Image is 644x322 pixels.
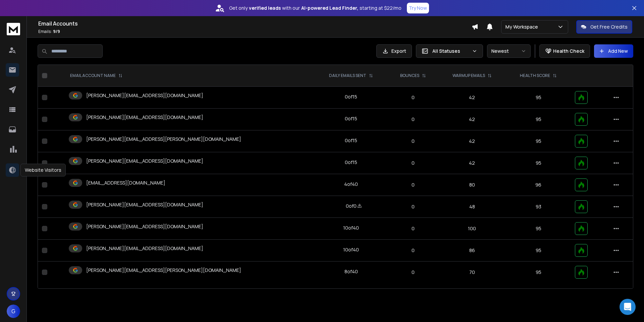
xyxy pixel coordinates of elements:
[438,218,506,240] td: 100
[86,201,203,208] p: [PERSON_NAME][EMAIL_ADDRESS][DOMAIN_NAME]
[594,44,633,58] button: Add New
[7,305,20,318] button: G
[553,48,584,54] p: Health Check
[38,29,472,34] p: Emails :
[520,73,550,78] p: HEALTH SCORE
[590,24,628,30] p: Get Free Credits
[343,246,359,253] div: 10 of 40
[86,223,203,230] p: [PERSON_NAME][EMAIL_ADDRESS][DOMAIN_NAME]
[438,152,506,174] td: 42
[409,5,427,11] p: Try Now
[506,130,571,152] td: 95
[392,116,434,123] p: 0
[376,44,412,58] button: Export
[438,130,506,152] td: 42
[392,160,434,166] p: 0
[506,152,571,174] td: 95
[392,138,434,145] p: 0
[506,261,571,283] td: 95
[620,299,636,315] div: Open Intercom Messenger
[345,93,357,100] div: 0 of 15
[249,5,281,11] strong: verified leads
[345,115,357,122] div: 0 of 15
[506,87,571,109] td: 95
[506,196,571,218] td: 93
[344,268,358,275] div: 8 of 40
[346,203,357,209] div: 0 of 0
[86,136,241,143] p: [PERSON_NAME][EMAIL_ADDRESS][PERSON_NAME][DOMAIN_NAME]
[438,87,506,109] td: 42
[452,73,485,78] p: WARMUP EMAILS
[345,159,357,166] div: 0 of 15
[86,114,203,121] p: [PERSON_NAME][EMAIL_ADDRESS][DOMAIN_NAME]
[86,92,203,99] p: [PERSON_NAME][EMAIL_ADDRESS][DOMAIN_NAME]
[432,48,469,54] p: All Statuses
[576,20,632,34] button: Get Free Credits
[506,218,571,240] td: 95
[392,94,434,101] p: 0
[392,247,434,254] p: 0
[506,174,571,196] td: 96
[438,240,506,261] td: 86
[438,109,506,130] td: 42
[86,245,203,252] p: [PERSON_NAME][EMAIL_ADDRESS][DOMAIN_NAME]
[229,5,401,11] p: Get only with our starting at $22/mo
[506,240,571,261] td: 95
[487,44,531,58] button: Newest
[344,181,358,188] div: 4 of 40
[343,225,359,231] div: 10 of 40
[438,261,506,283] td: 70
[20,164,66,176] div: Website Visitors
[438,196,506,218] td: 48
[53,29,60,34] span: 9 / 9
[345,137,357,144] div: 0 of 15
[539,44,590,58] button: Health Check
[392,182,434,188] p: 0
[301,5,358,11] strong: AI-powered Lead Finder,
[329,73,366,78] p: DAILY EMAILS SENT
[7,23,20,35] img: logo
[392,225,434,232] p: 0
[392,203,434,210] p: 0
[400,73,419,78] p: BOUNCES
[438,174,506,196] td: 80
[86,179,165,186] p: [EMAIL_ADDRESS][DOMAIN_NAME]
[38,19,472,28] h1: Email Accounts
[407,3,429,13] button: Try Now
[70,73,122,78] div: EMAIL ACCOUNT NAME
[86,158,203,164] p: [PERSON_NAME][EMAIL_ADDRESS][DOMAIN_NAME]
[505,24,541,30] p: My Workspace
[392,269,434,276] p: 0
[506,109,571,130] td: 95
[86,267,241,274] p: [PERSON_NAME][EMAIL_ADDRESS][PERSON_NAME][DOMAIN_NAME]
